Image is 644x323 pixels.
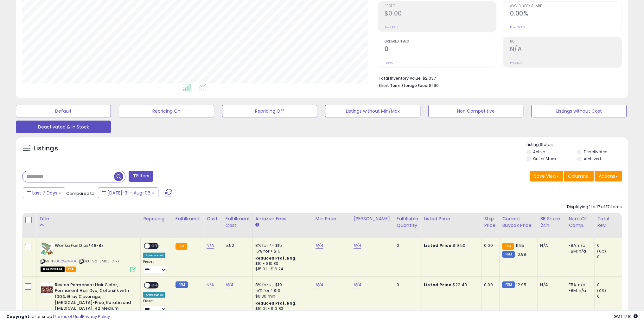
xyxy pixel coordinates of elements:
[79,259,120,264] span: | SKU: 96-SM0S-DIRY
[385,45,496,54] h2: 0
[255,215,310,222] div: Amazon Fees
[316,215,348,222] div: Min Price
[510,61,522,65] small: Prev: N/A
[54,313,81,320] a: Terms of Use
[424,243,476,248] div: $19.50
[66,267,76,272] span: FBA
[516,251,526,257] span: 10.88
[424,215,479,222] div: Listed Price
[143,299,168,313] div: Preset:
[597,288,606,293] small: (0%)
[143,215,170,222] div: Repricing
[597,254,623,260] div: 0
[510,45,622,54] h2: N/A
[143,292,165,298] div: Amazon AI
[150,243,160,249] span: OFF
[397,215,418,229] div: Fulfillable Quantity
[584,156,601,161] label: Archived
[255,222,259,228] small: Amazon Fees.
[41,243,136,271] div: ASIN:
[226,215,250,229] div: Fulfillment Cost
[567,204,622,210] div: Displaying 1 to 17 of 17 items
[597,215,620,229] div: Total Rev.
[255,248,308,254] div: 15% for > $15
[55,282,132,319] b: Revlon Permanent Hair Color, Permanent Hair Dye, Colorsilk with 100% Gray Coverage, [MEDICAL_DATA...
[54,259,78,264] a: B002G24HD6
[129,171,153,182] button: Filters
[533,149,545,155] label: Active
[597,293,623,299] div: 0
[16,121,111,133] button: Deactivated & In Stock
[226,282,233,288] a: N/A
[34,144,58,153] h5: Listings
[429,82,439,89] span: $1.90
[516,242,525,248] span: 11.95
[531,105,626,117] button: Listings without Cost
[568,173,588,179] span: Columns
[502,281,514,288] small: FBM
[379,74,617,82] li: $2,037
[354,282,361,288] a: N/A
[385,10,496,18] h2: $0.00
[255,282,308,288] div: 8% for <= $10
[143,253,165,258] div: Amazon AI
[325,105,420,117] button: Listings without Min/Max
[569,288,590,293] div: FBM: n/a
[540,282,561,288] div: N/A
[385,40,496,43] span: Ordered Items
[316,242,323,249] a: N/A
[385,25,399,29] small: Prev: $0.00
[484,215,497,229] div: Ship Price
[354,242,361,249] a: N/A
[564,171,594,181] button: Columns
[424,282,476,288] div: $22.49
[397,282,416,288] div: 0
[569,243,590,248] div: FBA: n/a
[226,243,248,248] div: 5.52
[614,313,638,320] span: 2025-08-14 17:10 GMT
[584,149,608,155] label: Deactivated
[175,243,187,250] small: FBA
[533,156,556,161] label: Out of Stock
[82,313,110,320] a: Privacy Policy
[502,251,514,258] small: FBM
[379,76,422,81] b: Total Inventory Value:
[510,40,622,43] span: ROI
[516,282,526,288] span: 12.95
[207,215,220,222] div: Cost
[39,215,138,222] div: Title
[569,215,592,229] div: Num of Comp.
[150,282,160,288] span: OFF
[16,105,111,117] button: Default
[255,293,308,299] div: $0.30 min
[424,242,453,248] b: Listed Price:
[526,142,628,148] p: Listing States:
[255,267,308,272] div: $15.01 - $16.24
[385,4,496,8] span: Profit
[207,282,214,288] a: N/A
[502,215,535,229] div: Current Buybox Price
[428,105,523,117] button: Non Competitive
[6,314,110,320] div: seller snap | |
[385,61,393,65] small: Prev: 0
[32,190,57,196] span: Last 7 Days
[510,25,525,29] small: Prev: 0.00%
[597,282,623,288] div: 0
[255,300,297,306] b: Reduced Prof. Rng.
[98,188,158,198] button: [DATE]-31 - Aug-06
[175,215,201,222] div: Fulfillment
[255,288,308,293] div: 15% for > $10
[510,10,622,18] h2: 0.00%
[316,282,323,288] a: N/A
[397,243,416,248] div: 0
[595,171,622,181] button: Actions
[255,243,308,248] div: 8% for <= $15
[175,281,188,288] small: FBM
[484,243,494,248] div: 0.00
[354,215,391,222] div: [PERSON_NAME]
[66,190,95,196] span: Compared to:
[484,282,494,288] div: 0.00
[41,243,53,255] img: 5121cD4u4CL._SL40_.jpg
[255,261,308,267] div: $10 - $10.83
[119,105,214,117] button: Repricing On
